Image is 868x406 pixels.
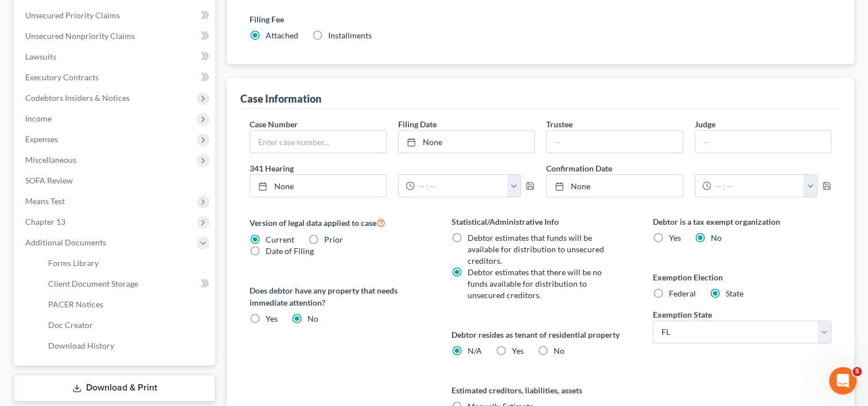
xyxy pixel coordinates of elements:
label: Debtor resides as tenant of residential property [451,329,630,341]
input: -- [695,131,831,153]
a: Client Document Storage [39,274,215,294]
label: Confirmation Date [540,162,837,174]
label: Estimated creditors, liabilities, assets [451,384,630,396]
span: Date of Filing [266,246,314,256]
span: Prior [324,235,343,244]
input: -- : -- [711,175,804,197]
span: Yes [266,314,278,323]
label: Judge [695,118,715,130]
label: Debtor is a tax exempt organization [653,216,831,228]
span: PACER Notices [48,299,103,309]
label: Trustee [546,118,573,130]
input: -- [547,131,682,153]
span: Expenses [25,134,58,144]
span: Additional Documents [25,237,106,247]
iframe: Intercom live chat [829,367,857,395]
a: PACER Notices [39,294,215,315]
label: Exemption State [653,309,712,321]
span: Yes [512,346,524,356]
span: Miscellaneous [25,155,76,165]
label: Exemption Election [653,271,831,283]
span: Current [266,235,294,244]
span: Download History [48,341,114,350]
a: SOFA Review [16,170,215,191]
span: N/A [468,346,482,356]
span: Forms Library [48,258,99,268]
input: -- : -- [415,175,508,197]
span: No [554,346,565,356]
label: Does debtor have any property that needs immediate attention? [250,284,428,309]
span: 5 [853,367,862,376]
label: Filing Date [398,118,437,130]
span: Codebtors Insiders & Notices [25,93,130,103]
a: Lawsuits [16,46,215,67]
span: Federal [669,288,696,298]
input: Enter case number... [250,131,386,153]
span: Unsecured Nonpriority Claims [25,31,135,41]
span: No [711,233,722,243]
span: State [726,288,744,298]
span: Attached [266,30,298,40]
span: Doc Creator [48,320,93,330]
span: Yes [669,233,681,243]
a: Executory Contracts [16,67,215,88]
span: Unsecured Priority Claims [25,10,120,20]
label: 341 Hearing [244,162,540,174]
span: Chapter 13 [25,217,65,227]
span: No [308,314,318,323]
label: Version of legal data applied to case [250,216,428,229]
a: Forms Library [39,253,215,274]
span: Debtor estimates that funds will be available for distribution to unsecured creditors. [468,233,604,266]
span: SOFA Review [25,175,73,185]
span: Installments [328,30,372,40]
span: Means Test [25,196,65,206]
a: Download History [39,335,215,356]
label: Filing Fee [250,13,831,25]
span: Lawsuits [25,52,56,61]
span: Income [25,114,52,123]
a: None [547,175,682,197]
span: Debtor estimates that there will be no funds available for distribution to unsecured creditors. [468,267,602,300]
a: Download & Print [14,374,215,401]
span: Client Document Storage [48,279,138,288]
label: Statistical/Administrative Info [451,216,630,228]
a: None [399,131,534,153]
a: None [250,175,386,197]
span: Executory Contracts [25,72,99,82]
div: Case Information [240,92,321,106]
a: Unsecured Nonpriority Claims [16,26,215,46]
a: Doc Creator [39,315,215,335]
a: Unsecured Priority Claims [16,5,215,26]
label: Case Number [250,118,298,130]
